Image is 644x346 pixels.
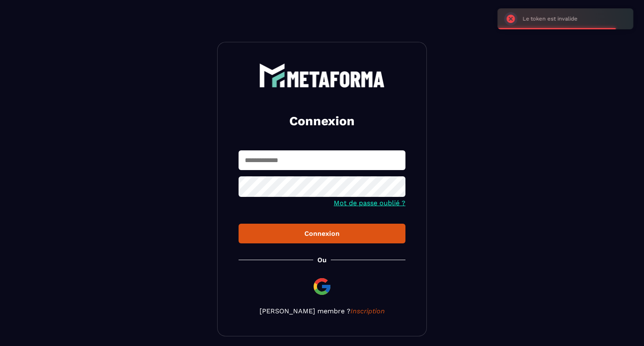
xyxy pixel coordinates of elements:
a: logo [239,63,405,88]
p: Ou [317,256,327,264]
h2: Connexion [249,113,395,129]
img: logo [259,63,385,88]
a: Inscription [351,307,385,315]
button: Connexion [239,224,405,243]
a: Mot de passe oublié ? [334,199,405,207]
img: google [312,276,332,297]
p: [PERSON_NAME] membre ? [239,307,405,315]
div: Connexion [245,230,399,238]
